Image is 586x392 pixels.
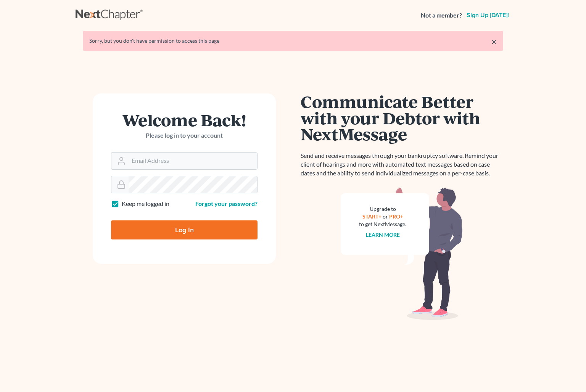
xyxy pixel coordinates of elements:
a: Forgot your password? [195,200,258,207]
h1: Communicate Better with your Debtor with NextMessage [301,93,503,142]
img: nextmessage_bg-59042aed3d76b12b5cd301f8e5b87938c9018125f34e5fa2b7a6b67550977c72.svg [341,187,463,320]
div: Sorry, but you don't have permission to access this page [89,37,497,45]
a: START+ [362,213,382,220]
a: × [491,37,497,46]
h1: Welcome Back! [111,112,258,128]
a: Learn more [366,231,400,238]
a: Sign up [DATE]! [465,12,510,18]
div: to get NextMessage. [359,220,406,228]
input: Log In [111,220,258,239]
p: Send and receive messages through your bankruptcy software. Remind your client of hearings and mo... [301,151,503,178]
input: Email Address [129,153,257,169]
div: Upgrade to [359,205,406,213]
a: PRO+ [389,213,403,220]
span: or [383,213,388,220]
p: Please log in to your account [111,131,258,140]
strong: Not a member? [421,11,462,20]
label: Keep me logged in [122,199,169,208]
